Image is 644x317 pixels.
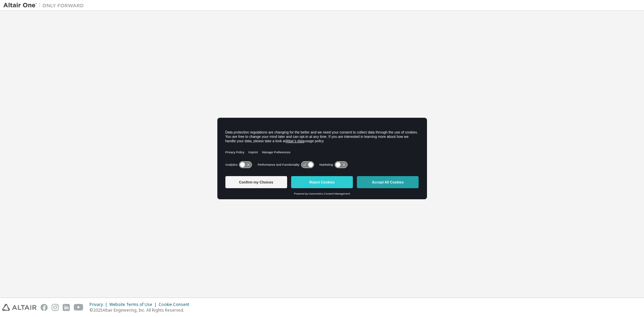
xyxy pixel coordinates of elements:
img: instagram.svg [52,304,59,311]
div: Privacy [90,302,109,307]
img: Altair One [3,2,87,9]
img: youtube.svg [74,304,84,311]
p: © 2025 Altair Engineering, Inc. All Rights Reserved. [90,307,193,313]
div: Cookie Consent [159,302,193,307]
img: altair_logo.svg [2,304,37,311]
img: linkedin.svg [63,304,70,311]
img: facebook.svg [41,304,48,311]
div: Website Terms of Use [109,302,159,307]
